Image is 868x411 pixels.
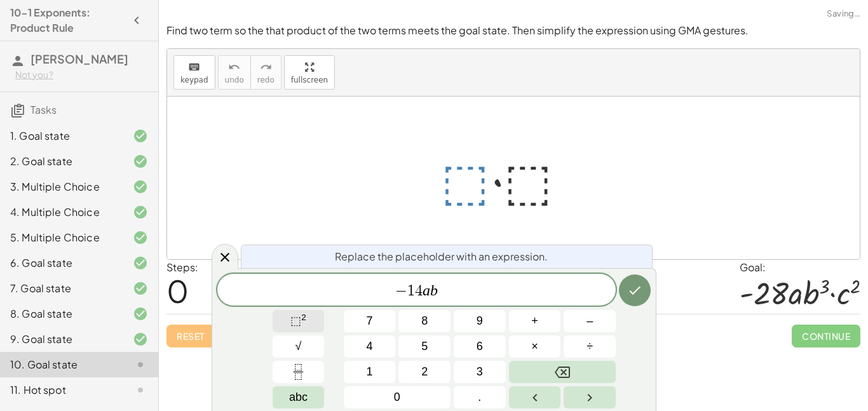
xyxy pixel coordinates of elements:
[31,103,57,116] span: Tasks
[509,386,561,408] button: Left arrow
[344,361,396,383] button: 1
[257,76,275,84] span: redo
[367,313,373,330] span: 7
[619,274,651,306] button: Done
[398,361,451,383] button: 2
[421,313,428,330] span: 8
[407,283,415,299] span: 1
[301,313,306,322] sup: 2
[273,335,325,358] button: Square root
[421,363,428,381] span: 2
[564,386,616,408] button: Right arrow
[10,230,112,245] div: 5. Multiple Choice
[166,260,198,274] label: Steps:
[133,205,148,220] i: Task finished and correct.
[430,282,438,299] var: b
[531,313,538,330] span: +
[180,76,208,84] span: keypad
[10,357,112,372] div: 10. Goal state
[133,306,148,321] i: Task finished and correct.
[509,310,561,332] button: Plus
[188,60,200,75] i: keyboard
[133,382,148,398] i: Task not started.
[295,338,302,355] span: √
[477,363,483,381] span: 3
[166,271,189,310] span: 0
[10,5,125,36] h4: 10-1 Exponents: Product Rule
[10,281,112,296] div: 7. Goal state
[10,179,112,194] div: 3. Multiple Choice
[415,283,423,299] span: 4
[133,357,148,372] i: Task not started.
[10,255,112,271] div: 6. Goal state
[421,338,428,355] span: 5
[250,55,281,90] button: redoredo
[133,332,148,347] i: Task finished and correct.
[395,283,407,299] span: −
[478,389,481,406] span: .
[564,310,616,332] button: Minus
[133,255,148,271] i: Task finished and correct.
[587,313,593,330] span: –
[454,310,506,332] button: 9
[133,128,148,144] i: Task finished and correct.
[740,260,860,275] div: Goal:
[344,310,396,332] button: 7
[273,361,325,383] button: Fraction
[398,335,451,358] button: 5
[344,335,396,358] button: 4
[10,382,112,398] div: 11. Hot spot
[335,249,548,264] span: Replace the placeholder with an expression.
[564,335,616,358] button: Divide
[218,55,251,90] button: undoundo
[173,55,215,90] button: keyboardkeypad
[398,310,451,332] button: 8
[10,128,112,144] div: 1. Goal state
[31,51,128,66] span: [PERSON_NAME]
[166,24,860,38] p: Find two term so the that product of the two terms meets the goal state. Then simplify the expres...
[10,332,112,347] div: 9. Goal state
[10,154,112,169] div: 2. Goal state
[133,154,148,169] i: Task finished and correct.
[344,386,451,408] button: 0
[291,76,328,84] span: fullscreen
[587,338,593,355] span: ÷
[477,313,483,330] span: 9
[367,338,373,355] span: 4
[260,60,272,75] i: redo
[289,389,308,406] span: abc
[509,361,616,383] button: Backspace
[454,386,506,408] button: .
[423,282,430,299] var: a
[367,363,373,381] span: 1
[284,55,335,90] button: fullscreen
[827,8,860,20] span: Saving…
[509,335,561,358] button: Times
[394,389,400,406] span: 0
[133,179,148,194] i: Task finished and correct.
[15,69,148,81] div: Not you?
[10,306,112,321] div: 8. Goal state
[454,335,506,358] button: 6
[454,361,506,383] button: 3
[228,60,240,75] i: undo
[10,205,112,220] div: 4. Multiple Choice
[225,76,244,84] span: undo
[531,338,538,355] span: ×
[273,386,325,408] button: Alphabet
[133,281,148,296] i: Task finished and correct.
[290,314,301,327] span: ⬚
[133,230,148,245] i: Task finished and correct.
[477,338,483,355] span: 6
[273,310,325,332] button: Squared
